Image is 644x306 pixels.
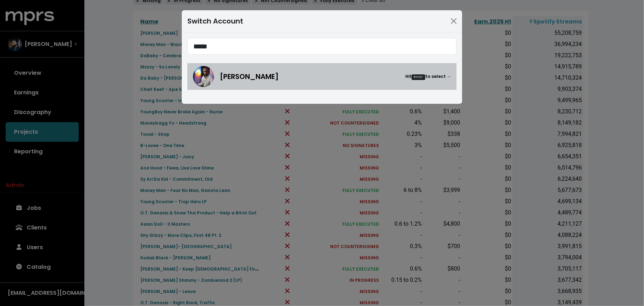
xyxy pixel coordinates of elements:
[187,38,457,55] input: Search accounts
[187,16,243,26] div: Switch Account
[412,74,425,80] kbd: Enter
[405,73,451,80] small: Hit to select →
[220,71,279,82] span: [PERSON_NAME]
[193,66,214,87] img: Mitch McCarthy
[448,15,459,27] button: Close
[187,63,457,90] a: Mitch McCarthy[PERSON_NAME]HitEnterto select →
